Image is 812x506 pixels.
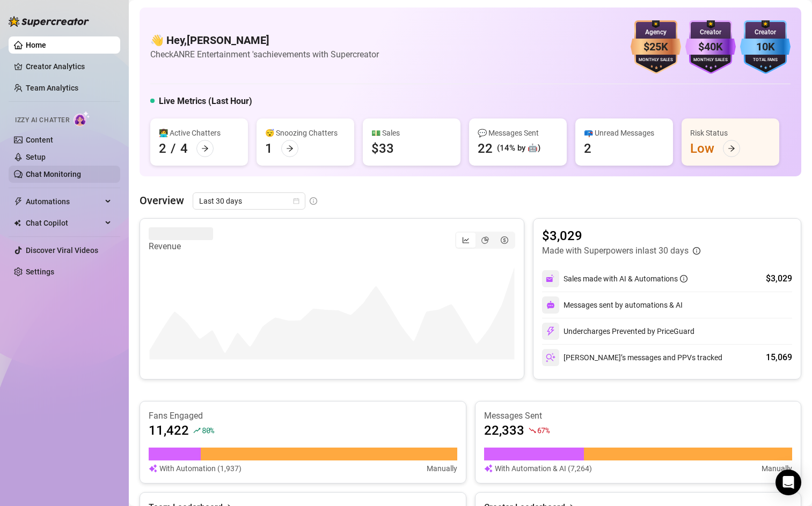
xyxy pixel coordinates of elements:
h4: 👋 Hey, [PERSON_NAME] [150,33,379,48]
span: 67 % [537,425,550,435]
article: Manually [427,463,457,474]
div: $3,029 [766,272,792,285]
span: arrow-right [286,145,294,152]
div: 💵 Sales [371,127,452,139]
a: Home [26,41,46,49]
span: Izzy AI Chatter [15,115,69,125]
img: svg%3e [546,301,555,309]
div: 4 [180,140,188,157]
div: segmented control [455,232,515,249]
span: info-circle [693,247,700,255]
a: Team Analytics [26,84,78,92]
div: 10K [740,39,791,55]
h5: Live Metrics (Last Hour) [159,95,252,108]
img: bronze-badge-qSZam9Wu.svg [631,20,681,74]
a: Chat Monitoring [26,170,81,178]
div: (14% by 🤖) [497,142,540,155]
div: Open Intercom Messenger [776,470,801,495]
span: fall [529,427,536,434]
img: purple-badge-B9DA21FR.svg [685,20,736,74]
div: Risk Status [690,127,771,139]
div: Creator [685,27,736,38]
span: dollar-circle [501,236,508,244]
article: Overview [140,192,184,209]
div: Monthly Sales [685,57,736,64]
a: Setup [26,153,46,161]
div: 2 [584,140,591,157]
div: 1 [265,140,273,157]
img: svg%3e [546,353,555,362]
div: 👩‍💻 Active Chatters [159,127,239,139]
span: Chat Copilot [26,214,102,232]
img: svg%3e [546,326,555,336]
div: $33 [371,140,394,157]
img: logo-BBDzfeDw.svg [9,16,89,27]
article: Messages Sent [484,410,793,422]
div: [PERSON_NAME]’s messages and PPVs tracked [542,349,722,366]
span: 80 % [202,425,214,435]
span: line-chart [462,236,470,244]
span: arrow-right [728,145,735,152]
div: 😴 Snoozing Chatters [265,127,346,139]
article: 22,333 [484,422,524,439]
div: Undercharges Prevented by PriceGuard [542,323,694,340]
a: Discover Viral Videos [26,246,98,255]
div: Monthly Sales [631,57,681,64]
article: Revenue [149,240,213,253]
div: 💬 Messages Sent [478,127,558,139]
div: Total Fans [740,57,791,64]
article: Manually [762,463,792,474]
article: Check ANRE Entertainment 's achievements with Supercreator [150,48,379,61]
img: blue-badge-DgoSNQY1.svg [740,20,791,74]
div: Sales made with AI & Automations [564,273,687,285]
span: rise [193,427,201,434]
div: $40K [685,39,736,55]
div: 15,069 [766,351,792,364]
img: svg%3e [546,274,555,284]
article: With Automation & AI (7,264) [495,463,592,474]
a: Settings [26,267,54,276]
div: 📪 Unread Messages [584,127,664,139]
span: pie-chart [481,236,489,244]
div: $25K [631,39,681,55]
article: $3,029 [542,227,700,244]
span: Automations [26,193,102,210]
span: Last 30 days [199,193,299,209]
img: AI Chatter [74,111,90,126]
img: svg%3e [149,463,157,474]
div: 2 [159,140,166,157]
div: Agency [631,27,681,38]
article: 11,422 [149,422,189,439]
img: Chat Copilot [14,219,21,227]
div: Messages sent by automations & AI [542,296,683,314]
span: info-circle [310,197,317,205]
article: With Automation (1,937) [159,463,242,474]
span: calendar [293,198,299,204]
div: 22 [478,140,493,157]
span: thunderbolt [14,197,23,206]
img: svg%3e [484,463,493,474]
article: Made with Superpowers in last 30 days [542,244,689,257]
span: arrow-right [201,145,209,152]
a: Creator Analytics [26,58,112,75]
article: Fans Engaged [149,410,457,422]
div: Creator [740,27,791,38]
span: info-circle [680,275,687,282]
a: Content [26,136,53,144]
